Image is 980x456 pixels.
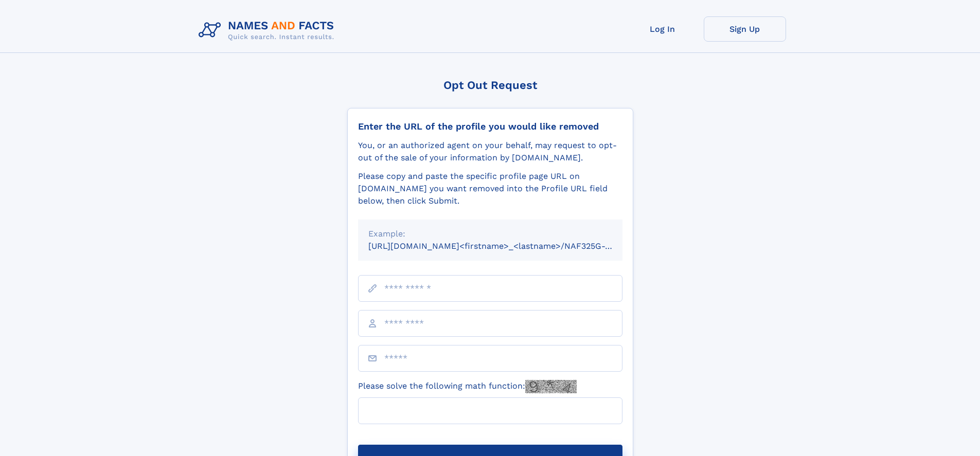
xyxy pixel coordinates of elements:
[621,16,704,42] a: Log In
[368,241,642,251] small: [URL][DOMAIN_NAME]<firstname>_<lastname>/NAF325G-xxxxxxxx
[194,16,343,44] img: Logo Names and Facts
[358,380,577,393] label: Please solve the following math function:
[358,139,622,164] div: You, or an authorized agent on your behalf, may request to opt-out of the sale of your informatio...
[347,79,633,92] div: Opt Out Request
[704,16,786,42] a: Sign Up
[368,228,612,240] div: Example:
[358,121,622,132] div: Enter the URL of the profile you would like removed
[358,170,622,207] div: Please copy and paste the specific profile page URL on [DOMAIN_NAME] you want removed into the Pr...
